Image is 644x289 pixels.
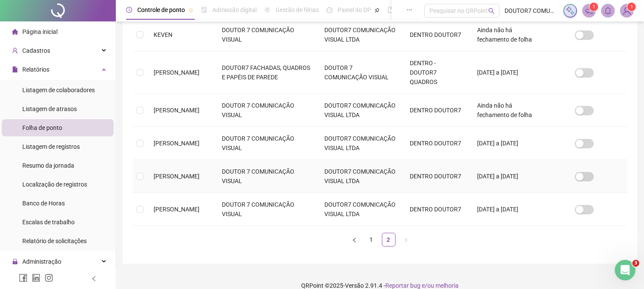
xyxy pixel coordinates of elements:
li: Próxima página [399,233,413,247]
span: Administração [22,258,61,265]
li: 2 [382,233,396,247]
span: sun [264,7,270,13]
td: DENTRO DOUTOR7 [403,18,470,51]
span: Admissão digital [212,6,257,13]
a: 1 [365,233,378,246]
button: right [399,233,413,247]
li: 1 [365,233,378,247]
td: [DATE] a [DATE] [470,193,542,226]
td: DOUTOR 7 COMUNICAÇÃO VISUAL [215,160,317,193]
td: DOUTOR 7 COMUNICAÇÃO VISUAL [317,51,403,94]
td: [DATE] a [DATE] [470,127,542,160]
span: Gestão de férias [275,6,319,13]
td: DENTRO DOUTOR7 [403,160,470,193]
td: DENTRO DOUTOR7 [403,94,470,127]
span: Localização de registros [22,181,87,188]
span: [PERSON_NAME] [154,206,200,213]
span: right [403,238,408,243]
span: ellipsis [406,7,412,13]
img: 7663 [620,4,633,17]
td: DENTRO - DOUTOR7 QUADROS [403,51,470,94]
img: sparkle-icon.fc2bf0ac1784a2077858766a79e2daf3.svg [565,6,575,15]
span: dashboard [327,7,333,13]
span: Ainda não há fechamento de folha [477,102,532,118]
td: DOUTOR 7 COMUNICAÇÃO VISUAL [215,127,317,160]
li: Página anterior [348,233,361,247]
span: [PERSON_NAME] [154,173,200,180]
span: pushpin [375,8,380,13]
span: Relatórios [22,66,49,73]
td: [DATE] a [DATE] [470,160,542,193]
span: Versão [345,282,364,289]
span: Página inicial [22,28,57,35]
span: Reportar bug e/ou melhoria [385,282,459,289]
td: DOUTOR7 COMUNICAÇÃO VISUAL LTDA [317,94,403,127]
span: 1 [630,4,633,10]
span: KEVEN [154,31,172,38]
span: Listagem de atrasos [22,105,77,112]
span: Folha de ponto [22,124,62,131]
span: facebook [19,274,27,282]
span: Listagem de colaboradores [22,87,95,93]
td: DOUTOR 7 COMUNICAÇÃO VISUAL [215,94,317,127]
span: left [91,276,97,282]
span: bell [604,7,612,15]
td: DOUTOR7 COMUNICAÇÃO VISUAL LTDA [317,160,403,193]
span: clock-circle [126,7,132,13]
span: [PERSON_NAME] [154,107,200,114]
span: lock [12,259,18,265]
span: instagram [45,274,53,282]
span: [PERSON_NAME] [154,69,200,76]
span: search [488,8,495,14]
span: [PERSON_NAME] [154,140,200,147]
span: 3 [632,260,639,267]
span: left [352,238,357,243]
sup: Atualize o seu contato no menu Meus Dados [627,3,636,11]
td: DOUTOR7 COMUNICAÇÃO VISUAL LTDA [317,18,403,51]
sup: 1 [590,3,598,11]
td: DENTRO DOUTOR7 [403,127,470,160]
td: DOUTOR 7 COMUNICAÇÃO VISUAL [215,18,317,51]
span: home [12,29,18,35]
td: DENTRO DOUTOR7 [403,193,470,226]
span: Cadastros [22,47,50,54]
span: Listagem de registros [22,143,80,150]
span: notification [585,7,593,15]
span: Relatório de solicitações [22,238,87,244]
span: Painel do DP [338,6,371,13]
span: Escalas de trabalho [22,219,75,226]
td: DOUTOR7 COMUNICAÇÃO VISUAL LTDA [317,127,403,160]
iframe: Intercom live chat [615,260,635,280]
span: DOUTOR7 COMUNICAÇÃO VISUAL [505,6,558,15]
td: DOUTOR 7 COMUNICAÇÃO VISUAL [215,193,317,226]
span: 1 [593,4,596,10]
td: [DATE] a [DATE] [470,51,542,94]
td: DOUTOR7 COMUNICAÇÃO VISUAL LTDA [317,193,403,226]
span: file-done [201,7,207,13]
span: user-add [12,48,18,54]
span: Resumo da jornada [22,162,74,169]
span: pushpin [188,8,194,13]
span: linkedin [32,274,40,282]
span: Ainda não há fechamento de folha [477,27,532,43]
span: Controle de ponto [137,6,185,13]
button: left [348,233,361,247]
td: DOUTOR7 FACHADAS, QUADROS E PAPÉIS DE PAREDE [215,51,317,94]
span: book [387,7,393,13]
span: file [12,66,18,72]
span: Banco de Horas [22,200,65,207]
a: 2 [382,233,395,246]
